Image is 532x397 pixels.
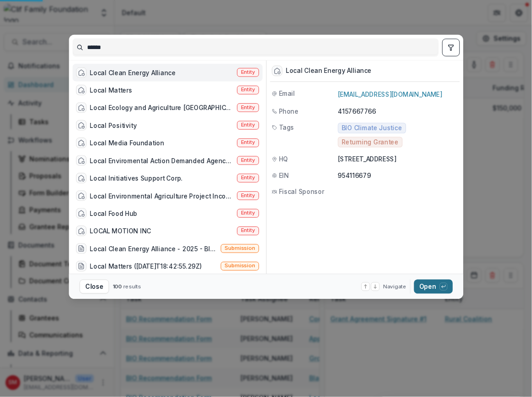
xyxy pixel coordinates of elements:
[90,103,233,112] div: Local Ecology and Agriculture [GEOGRAPHIC_DATA]
[241,228,255,234] span: Entity
[279,187,324,196] span: Fiscal Sponsor
[342,138,399,146] span: Returning Grantee
[112,283,121,290] span: 100
[279,154,288,164] span: HQ
[225,263,255,270] span: Submission
[90,68,176,77] div: Local Clean Energy Alliance
[90,262,202,271] div: Local Matters ([DATE]T18:42:55.29Z)
[414,280,453,294] button: Open
[241,122,255,128] span: Entity
[90,121,137,130] div: Local Positivity
[383,283,406,291] span: Navigate
[279,106,298,116] span: Phone
[90,174,183,183] div: Local Initiatives Support Corp.
[90,156,233,165] div: Local Enviromental Action Demanded Agency Inc
[90,86,132,95] div: Local Matters
[90,244,217,254] div: Local Clean Energy Alliance - 2025 - BIO Grant Application (for general support)
[286,67,372,74] div: Local Clean Energy Alliance
[338,154,458,164] p: [STREET_ADDRESS]
[90,191,233,200] div: Local Environmental Agriculture Project Incorporated
[90,209,137,218] div: Local Food Hub
[241,87,255,93] span: Entity
[90,226,151,236] div: LOCAL MOTION INC
[241,193,255,199] span: Entity
[123,283,141,290] span: results
[279,171,289,180] span: EIN
[241,210,255,216] span: Entity
[279,89,295,98] span: Email
[279,123,294,132] span: Tags
[241,157,255,164] span: Entity
[90,138,164,148] div: Local Media Foundation
[241,105,255,111] span: Entity
[338,106,458,116] p: 4157667766
[342,124,402,132] span: BIO Climate Justice
[79,280,109,294] button: Close
[338,91,442,98] a: [EMAIL_ADDRESS][DOMAIN_NAME]
[225,245,255,252] span: Submission
[241,175,255,182] span: Entity
[241,69,255,76] span: Entity
[442,39,460,56] button: toggle filters
[241,140,255,146] span: Entity
[338,171,458,180] p: 954116679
